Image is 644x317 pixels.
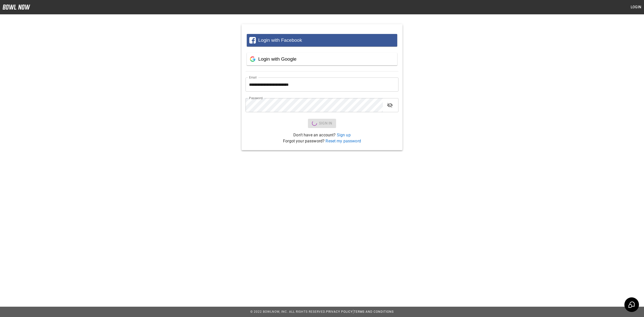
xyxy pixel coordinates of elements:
[3,5,30,10] img: logo
[326,310,353,313] a: Privacy Policy
[247,53,397,65] button: Login with Google
[246,132,398,138] p: Don't have an account?
[250,310,326,313] span: © 2022 BowlNow, Inc. All Rights Reserved.
[258,56,296,62] span: Login with Google
[326,139,361,143] a: Reset my password
[337,133,351,137] a: Sign up
[247,34,397,47] button: Login with Facebook
[354,310,394,313] a: Terms and Conditions
[628,3,644,12] button: Login
[258,37,302,43] span: Login with Facebook
[385,100,395,110] button: toggle password visibility
[246,138,398,144] p: Forgot your password?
